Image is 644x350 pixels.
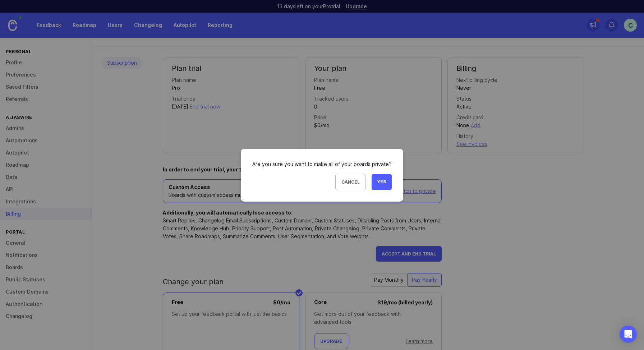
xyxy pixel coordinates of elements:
button: Yes [372,174,392,190]
span: Yes [377,179,386,185]
button: Cancel [335,174,366,190]
div: Are you sure you want to make all of your boards private? [252,160,392,168]
span: Cancel [341,179,360,185]
div: Open Intercom Messenger [620,326,637,343]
